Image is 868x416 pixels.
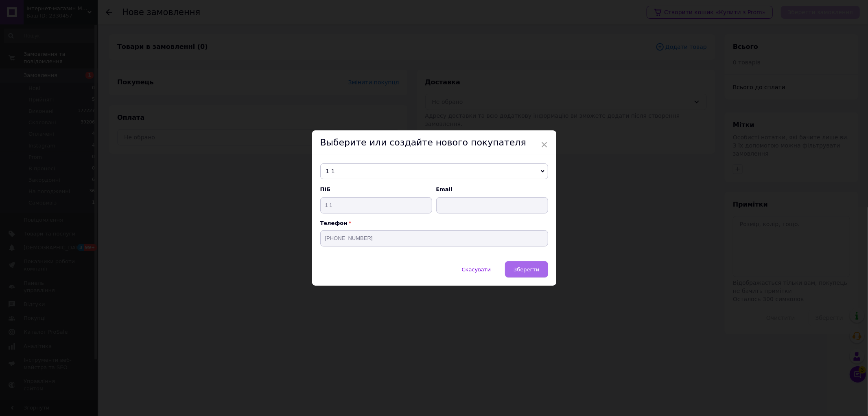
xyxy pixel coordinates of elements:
span: × [541,138,548,152]
input: +38 096 0000000 [320,230,548,247]
span: Зберегти [514,266,539,273]
p: Телефон [320,220,548,226]
span: ПІБ [320,186,432,193]
div: Выберите или создайте нового покупателя [312,130,556,155]
button: Скасувати [453,261,499,277]
span: Email [436,186,548,193]
span: 1 1 [320,163,548,180]
span: Скасувати [462,266,491,273]
button: Зберегти [505,261,548,277]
